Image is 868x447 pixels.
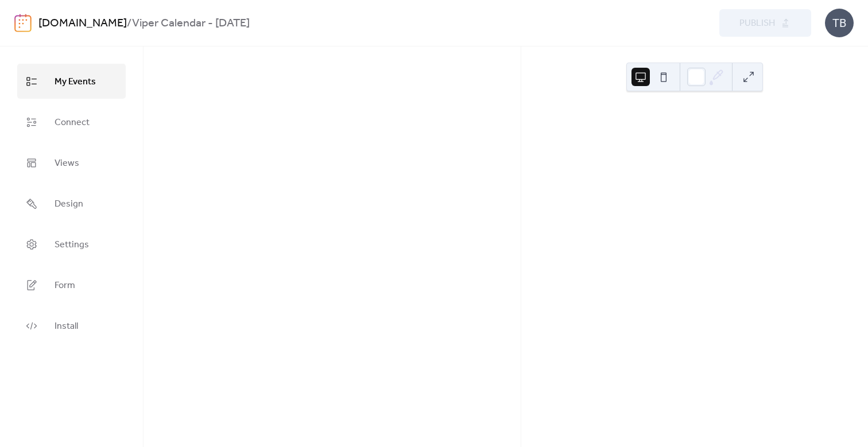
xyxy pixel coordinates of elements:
[55,317,78,335] span: Install
[127,13,132,34] b: /
[17,104,126,139] a: Connect
[17,145,126,180] a: Views
[55,73,96,91] span: My Events
[132,13,250,34] b: Viper Calendar - [DATE]
[55,277,75,294] span: Form
[17,186,126,221] a: Design
[55,195,83,213] span: Design
[825,9,854,37] div: TB
[17,64,126,99] a: My Events
[38,13,127,34] a: [DOMAIN_NAME]
[17,267,126,302] a: Form
[17,227,126,262] a: Settings
[55,236,89,254] span: Settings
[14,14,32,32] img: logo
[55,114,90,131] span: Connect
[17,308,126,343] a: Install
[55,154,79,172] span: Views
